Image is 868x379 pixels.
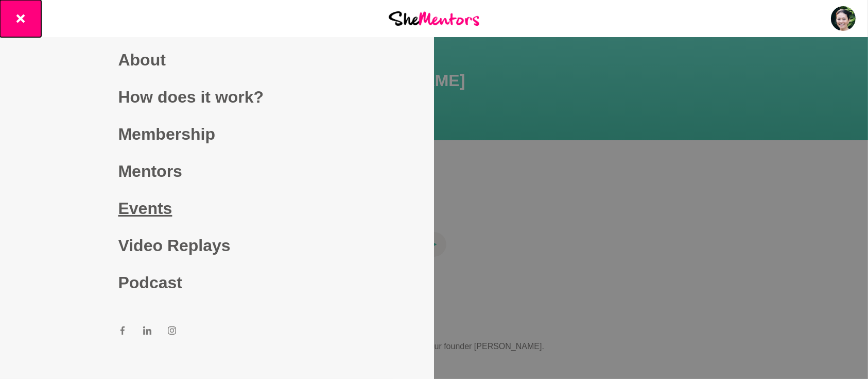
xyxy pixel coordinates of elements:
a: Events [118,190,316,227]
a: About [118,41,316,78]
img: Roselynn Unson [831,6,856,31]
a: LinkedIn [143,326,151,338]
a: Facebook [118,326,127,338]
a: Mentors [118,153,316,190]
a: Video Replays [118,227,316,264]
img: She Mentors Logo [389,11,479,25]
a: Membership [118,116,316,153]
a: How does it work? [118,78,316,116]
a: Podcast [118,264,316,301]
a: Instagram [168,326,176,338]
